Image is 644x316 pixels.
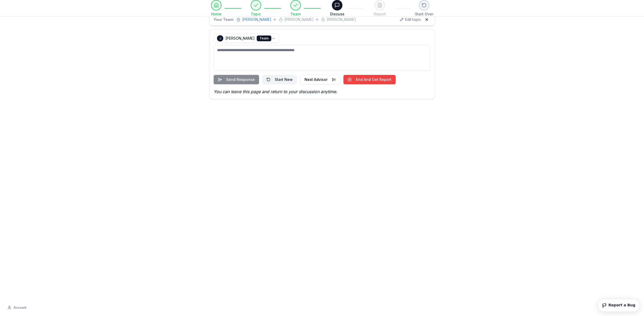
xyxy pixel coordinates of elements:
button: [PERSON_NAME] [321,17,356,22]
button: Hide team panel [423,16,430,23]
button: [PERSON_NAME] [279,17,314,22]
span: [PERSON_NAME] [284,17,314,22]
span: Report [374,11,386,17]
span: Home [211,11,221,17]
span: [PERSON_NAME] [327,17,356,22]
i: You can leave this page and return to your discussion anytime. [214,89,337,94]
button: Edit topic [400,17,421,22]
span: [PERSON_NAME] [242,17,271,22]
span: Your Team: [214,17,234,22]
button: Account [4,303,30,312]
span: Account [14,306,26,310]
span: Discuss [330,11,344,17]
button: Start New [262,75,297,84]
span: Start Over [415,11,433,17]
span: Topic [251,11,261,17]
button: [PERSON_NAME] [236,17,271,22]
span: Edit topic [405,17,421,22]
span: Team [290,11,301,17]
button: End And Get Report [343,75,396,84]
button: Next Advisor [300,75,340,84]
